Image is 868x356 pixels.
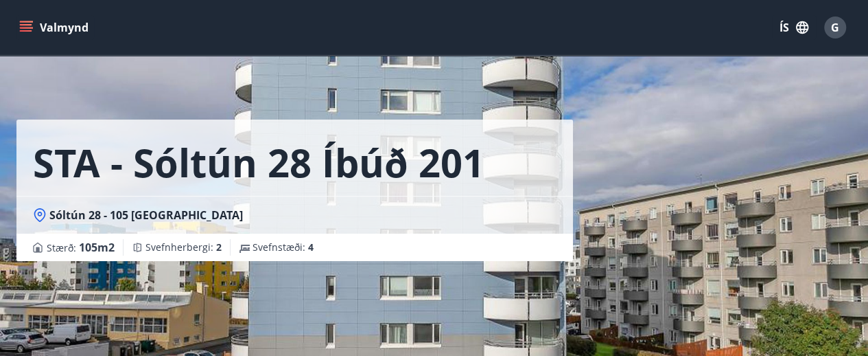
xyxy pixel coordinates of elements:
[831,20,839,35] span: G
[145,241,222,254] span: Svefnherbergi :
[819,11,852,44] button: G
[49,208,243,223] span: Sóltún 28 - 105 [GEOGRAPHIC_DATA]
[33,136,484,188] h1: STA - Sóltún 28 Íbúð 201
[16,15,94,40] button: menu
[216,241,222,254] span: 2
[308,241,314,254] span: 4
[772,15,816,40] button: ÍS
[79,240,115,255] span: 105 m2
[253,241,314,254] span: Svefnstæði :
[47,239,115,256] span: Stærð :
